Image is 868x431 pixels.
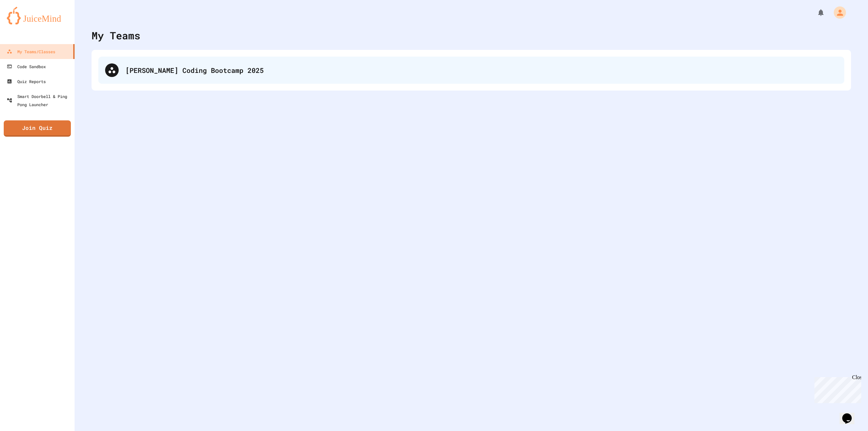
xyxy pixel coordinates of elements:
[827,5,848,20] div: My Account
[7,7,68,24] img: logo-orange.svg
[804,7,827,18] div: My Notifications
[125,65,837,75] div: [PERSON_NAME] Coding Bootcamp 2025
[92,28,140,43] div: My Teams
[7,62,46,71] div: Code Sandbox
[7,77,46,85] div: Quiz Reports
[4,120,71,137] a: Join Quiz
[812,374,861,403] iframe: chat widget
[7,47,55,56] div: My Teams/Classes
[3,3,47,43] div: Chat with us now!Close
[840,404,861,424] iframe: chat widget
[98,57,844,84] div: [PERSON_NAME] Coding Bootcamp 2025
[7,92,72,109] div: Smart Doorbell & Ping Pong Launcher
